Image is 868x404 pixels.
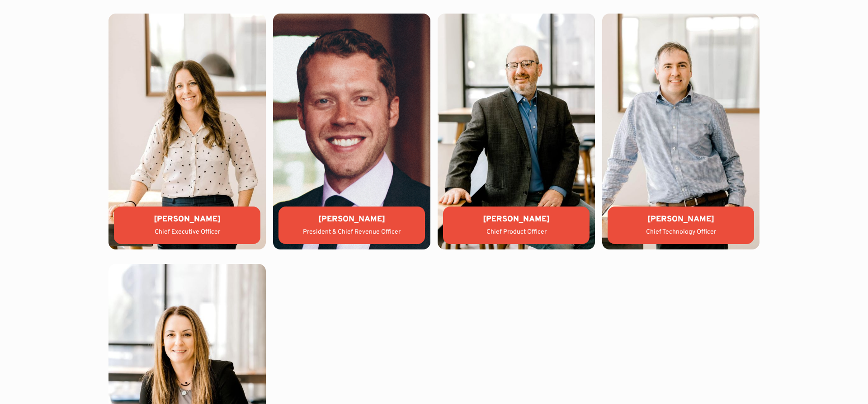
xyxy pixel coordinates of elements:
[121,228,253,237] div: Chief Executive Officer
[108,14,266,249] img: Lauren Donalson
[602,14,759,249] img: Tony Compton
[438,14,595,249] img: Matthew Groner
[286,228,418,237] div: President & Chief Revenue Officer
[273,14,430,249] img: Jason Wiley
[450,214,582,225] div: [PERSON_NAME]
[615,214,747,225] div: [PERSON_NAME]
[121,214,253,225] div: [PERSON_NAME]
[615,228,747,237] div: Chief Technology Officer
[286,214,418,225] div: [PERSON_NAME]
[450,228,582,237] div: Chief Product Officer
